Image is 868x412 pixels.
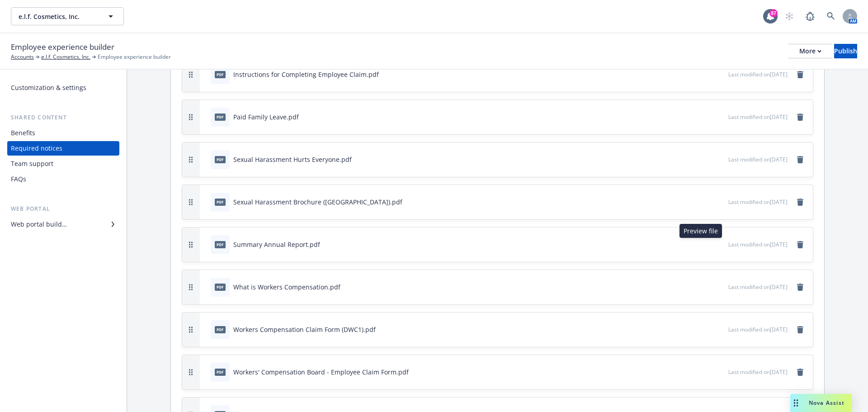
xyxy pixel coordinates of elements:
span: pdf [215,369,226,375]
button: preview file [717,240,725,249]
div: Shared content [7,113,119,122]
a: Accounts [11,53,34,61]
button: Publish [834,44,857,58]
div: Sexual Harassment Hurts Everyone.pdf [233,155,352,164]
button: Nova Assist [790,394,852,412]
div: Instructions for Completing Employee Claim.pdf [233,70,379,79]
div: Web portal [7,204,119,213]
span: pdf [215,284,226,290]
a: remove [795,239,806,250]
button: preview file [717,197,725,207]
span: pdf [215,156,226,163]
div: 87 [769,9,778,17]
a: remove [795,197,806,208]
button: preview file [717,70,725,79]
div: Summary Annual Report.pdf [233,240,320,249]
button: download file [702,70,709,79]
a: remove [795,69,806,80]
div: What is Workers Compensation.pdf [233,282,340,292]
div: Web portal builder [11,217,67,232]
div: Customization & settings [11,81,86,95]
button: preview file [717,367,725,377]
a: Required notices [7,141,119,156]
span: Last modified on [DATE] [728,198,788,206]
button: preview file [717,155,725,164]
button: More [788,44,832,58]
span: e.l.f. Cosmetics, Inc. [19,12,97,21]
span: Last modified on [DATE] [728,326,788,333]
span: Employee experience builder [98,53,171,61]
a: Customization & settings [7,81,119,95]
div: Team support [11,156,53,171]
a: Start snowing [780,7,798,25]
a: remove [795,367,806,378]
a: Team support [7,156,119,171]
a: remove [795,154,806,165]
span: Last modified on [DATE] [728,113,788,121]
div: Workers Compensation Claim Form (DWC1).pdf [233,325,376,334]
a: Search [822,7,840,25]
span: pdf [215,114,226,120]
button: download file [702,112,709,122]
span: Last modified on [DATE] [728,368,788,376]
div: Drag to move [790,394,802,412]
button: download file [702,240,709,249]
a: FAQs [7,172,119,186]
span: pdf [215,199,226,205]
a: remove [795,324,806,335]
div: Workers' Compensation Board - Employee Claim Form.pdf [233,367,409,377]
button: download file [702,325,709,334]
a: e.l.f. Cosmetics, Inc. [41,53,90,61]
a: Benefits [7,126,119,140]
div: Sexual Harassment Brochure ([GEOGRAPHIC_DATA]).pdf [233,197,402,207]
button: preview file [717,112,725,122]
a: Web portal builder [7,217,119,232]
a: remove [795,112,806,123]
span: pdf [215,241,226,248]
div: Required notices [11,141,62,156]
span: pdf [215,326,226,333]
div: More [799,44,821,58]
div: Paid Family Leave.pdf [233,112,299,122]
button: download file [702,197,709,207]
div: FAQs [11,172,26,186]
button: download file [702,367,709,377]
button: e.l.f. Cosmetics, Inc. [11,7,124,25]
button: download file [702,155,709,164]
span: Last modified on [DATE] [728,71,788,78]
span: Employee experience builder [11,41,114,53]
span: Last modified on [DATE] [728,283,788,291]
span: Last modified on [DATE] [728,156,788,163]
a: Report a Bug [801,7,819,25]
span: pdf [215,71,226,78]
button: preview file [717,325,725,334]
a: remove [795,282,806,293]
div: Benefits [11,126,35,140]
div: Preview file [679,224,722,238]
button: download file [702,282,709,292]
span: Nova Assist [809,399,844,407]
button: preview file [717,282,725,292]
span: Last modified on [DATE] [728,241,788,248]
